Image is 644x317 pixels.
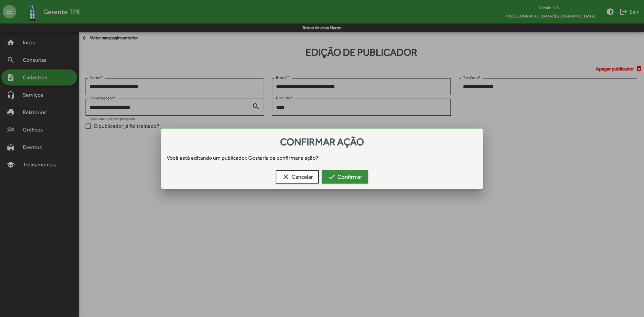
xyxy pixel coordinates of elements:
span: Confirmar [328,171,362,183]
mat-icon: check [328,173,336,181]
span: Confirmar ação [280,136,364,148]
button: Cancelar [276,170,319,183]
div: Você está editando um publicador. Gostaria de confirmar a ação? [161,154,483,162]
mat-icon: clear [282,173,290,181]
span: Cancelar [282,171,313,183]
button: Confirmar [322,170,368,183]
